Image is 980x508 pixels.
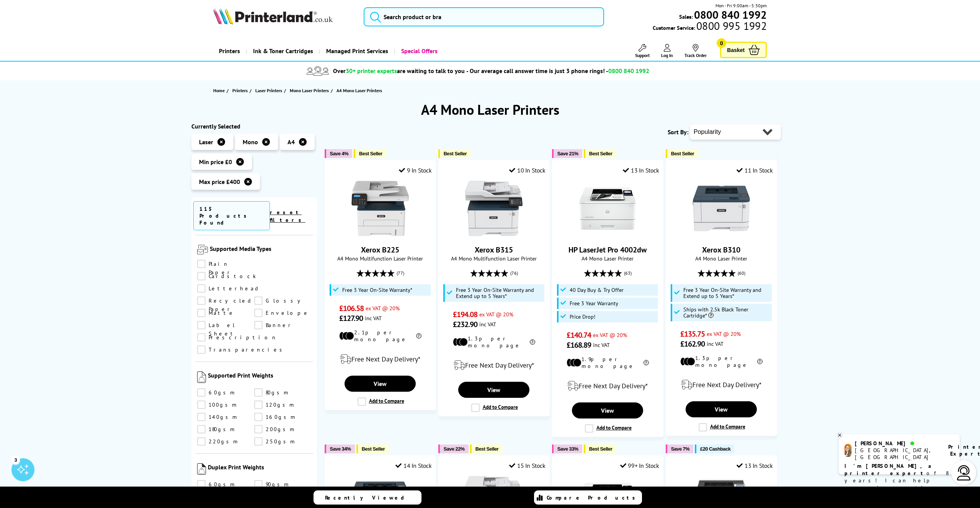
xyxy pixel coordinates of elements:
[567,356,649,370] li: 1.9p per mono page
[246,41,319,61] a: Ink & Toner Cartridges
[567,340,591,350] span: £168.89
[475,245,513,255] a: Xerox B315
[339,329,421,343] li: 2.1p per mono page
[475,446,499,452] span: Best Seller
[584,149,616,158] button: Best Seller
[547,494,639,501] span: Compare Products
[342,287,412,293] span: Free 3 Year On-Site Warranty*
[356,444,389,453] button: Best Seller
[254,309,311,317] a: Envelope
[197,437,254,446] a: 220gsm
[661,52,673,58] span: Log In
[624,266,632,280] span: (63)
[197,284,261,293] a: Letterhead
[620,462,659,469] div: 99+ In Stock
[693,231,750,239] a: Xerox B310
[680,329,705,339] span: £135.75
[715,2,767,9] span: Mon - Fri 9:00am - 5:30pm
[579,231,636,239] a: HP LaserJet Pro 4002dw
[453,335,535,349] li: 1.3p per mono page
[683,306,770,319] span: Ships with 2.5k Black Toner Cartridge*
[197,425,254,433] a: 180gsm
[471,404,518,412] label: Add to Compare
[254,388,311,397] a: 80gsm
[684,44,707,58] a: Track Order
[199,158,232,166] span: Min price £0
[197,345,286,354] a: Transparencies
[686,401,757,417] a: View
[552,149,582,158] button: Save 21%
[290,86,329,94] span: Mono Laser Printers
[191,101,789,119] h1: A4 Mono Laser Printers
[671,446,689,452] span: Save 7%
[699,423,745,431] label: Add to Compare
[589,446,612,452] span: Best Seller
[635,44,650,58] a: Support
[438,149,471,158] button: Best Seller
[210,245,311,256] span: Supported Media Types
[197,321,254,329] a: Label Sheet
[351,180,409,237] img: Xerox B225
[199,138,213,146] span: Laser
[568,245,647,255] a: HP LaserJet Pro 4002dw
[193,201,270,230] span: 115 Products Found
[232,86,250,94] a: Printers
[197,480,254,488] a: 60gsm
[346,67,397,75] span: 30+ printer experts
[399,166,432,174] div: 9 In Stock
[253,41,313,61] span: Ink & Toner Cartridges
[197,272,256,280] a: Cardstock
[443,255,546,262] span: A4 Mono Multifunction Laser Printer
[397,266,404,280] span: (77)
[339,313,363,323] span: £127.90
[213,86,227,94] a: Home
[444,151,467,156] span: Best Seller
[325,149,352,158] button: Save 4%
[444,446,465,452] span: Save 22%
[855,440,939,447] div: [PERSON_NAME]
[680,339,705,349] span: £162.90
[670,374,773,396] div: modal_delivery
[254,480,311,488] a: 90gsm
[287,138,295,146] span: A4
[693,11,767,18] a: 0800 840 1992
[364,7,604,26] input: Search product or bra
[254,401,311,409] a: 120gsm
[197,463,206,475] img: Duplex Print Weights
[438,444,469,453] button: Save 22%
[345,376,416,392] a: View
[466,67,649,75] span: - Our average call answer time is just 3 phone rings! -
[254,437,311,446] a: 250gsm
[844,444,852,457] img: amy-livechat.png
[694,8,767,22] b: 0800 840 1992
[556,255,659,262] span: A4 Mono Laser Printer
[844,462,934,477] b: I'm [PERSON_NAME], a printer expert
[510,266,518,280] span: (76)
[213,41,246,61] a: Printers
[707,340,724,347] span: inc VAT
[197,388,254,397] a: 60gsm
[700,446,730,452] span: £20 Cashback
[670,255,773,262] span: A4 Mono Laser Printer
[197,260,254,268] a: Plain Paper
[254,296,311,305] a: Glossy
[232,86,248,94] span: Printers
[727,45,745,55] span: Basket
[623,166,659,174] div: 13 In Stock
[720,42,767,58] a: Basket 0
[608,67,649,75] span: 0800 840 1992
[354,149,386,158] button: Best Seller
[717,38,726,48] span: 0
[557,151,578,156] span: Save 21%
[552,444,582,453] button: Save 33%
[956,465,972,480] img: user-headset-light.svg
[330,446,351,452] span: Save 34%
[683,287,770,299] span: Free 3 Year On-Site Warranty and Extend up to 5 Years*
[584,444,616,453] button: Best Seller
[666,149,698,158] button: Best Seller
[255,86,284,94] a: Laser Printers
[325,494,412,501] span: Recently Viewed
[197,245,208,254] img: Supported Media Types
[197,371,206,383] img: Supported Print Weights
[213,8,333,24] img: Printerland Logo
